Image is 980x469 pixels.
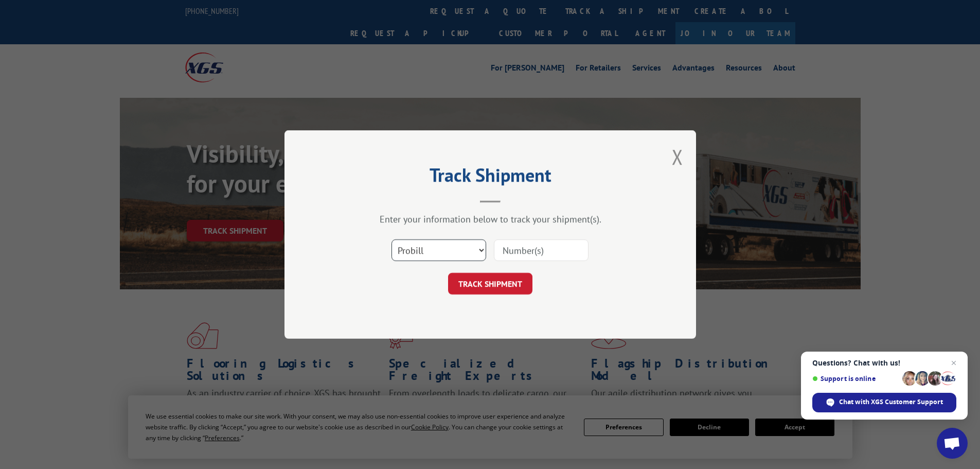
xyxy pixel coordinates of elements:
[937,428,968,459] div: Open chat
[812,359,956,367] span: Questions? Chat with us!
[812,375,899,383] span: Support is online
[336,168,645,187] h2: Track Shipment
[839,397,943,407] span: Chat with XGS Customer Support
[672,143,683,170] button: Close modal
[948,357,960,369] span: Close chat
[336,213,645,225] div: Enter your information below to track your shipment(s).
[812,393,956,412] div: Chat with XGS Customer Support
[448,273,532,294] button: TRACK SHIPMENT
[494,239,589,261] input: Number(s)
